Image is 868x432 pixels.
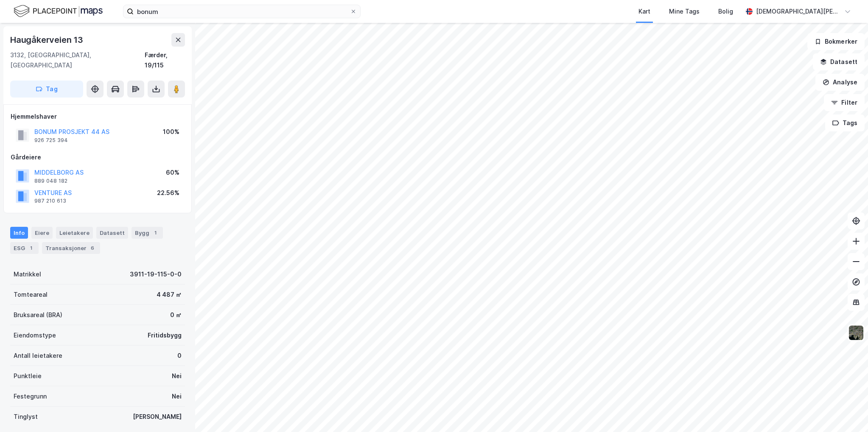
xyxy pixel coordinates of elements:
div: 0 ㎡ [170,310,182,320]
div: Punktleie [14,371,42,381]
div: Datasett [96,227,128,239]
div: Mine Tags [669,6,700,17]
div: Tinglyst [14,412,38,422]
button: Filter [824,94,865,111]
div: ESG [10,242,39,254]
button: Tag [10,81,83,98]
div: Festegrunn [14,391,47,401]
div: Antall leietakere [14,351,62,361]
div: 6 [88,244,97,252]
div: 987 210 613 [34,198,66,204]
div: Matrikkel [14,269,41,279]
div: Fritidsbygg [148,330,182,340]
div: 3911-19-115-0-0 [130,269,182,279]
div: Gårdeiere [11,152,185,162]
div: 889 048 182 [34,178,67,184]
div: 22.56% [157,188,179,198]
div: Hjemmelshaver [11,111,185,122]
div: Bolig [718,6,733,17]
div: 0 [177,351,182,361]
div: 60% [166,167,179,178]
div: Nei [172,391,182,401]
div: Nei [172,371,182,381]
button: Datasett [813,53,865,70]
iframe: Chat Widget [826,391,868,432]
div: Bruksareal (BRA) [14,310,62,320]
div: 926 725 394 [34,137,68,144]
div: Haugåkerveien 13 [10,33,85,47]
img: logo.f888ab2527a4732fd821a326f86c7f29.svg [14,4,103,19]
div: 3132, [GEOGRAPHIC_DATA], [GEOGRAPHIC_DATA] [10,50,145,70]
div: Færder, 19/115 [145,50,185,70]
div: Info [10,227,28,239]
div: Tomteareal [14,290,48,300]
div: [PERSON_NAME] [133,412,182,422]
div: Kart [638,6,650,17]
button: Analyse [815,74,865,91]
div: [DEMOGRAPHIC_DATA][PERSON_NAME] [756,6,841,17]
button: Bokmerker [807,33,865,50]
div: 1 [27,244,35,252]
img: 9k= [848,325,864,341]
div: Eiendomstype [14,330,56,340]
div: Leietakere [56,227,93,239]
div: 1 [151,229,160,237]
div: Eiere [31,227,53,239]
div: 100% [163,127,179,137]
input: Søk på adresse, matrikkel, gårdeiere, leietakere eller personer [134,5,350,18]
div: Transaksjoner [42,242,100,254]
div: 4 487 ㎡ [157,290,182,300]
div: Bygg [132,227,163,239]
button: Tags [825,114,865,131]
